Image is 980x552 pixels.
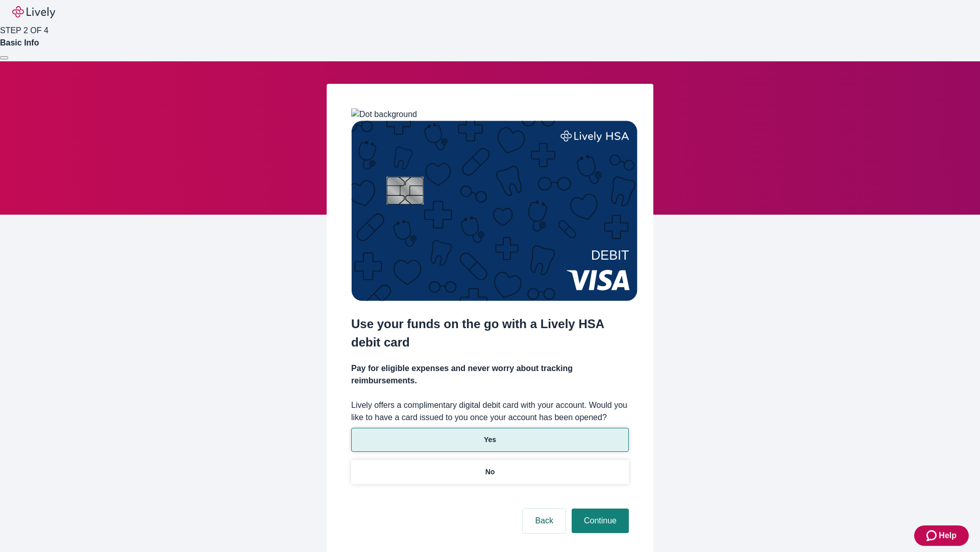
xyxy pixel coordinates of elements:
[351,108,417,121] img: Dot background
[351,460,629,484] button: No
[351,121,638,301] img: Debit card
[485,467,495,477] p: No
[572,509,629,533] button: Continue
[523,509,566,533] button: Back
[351,399,629,424] label: Lively offers a complimentary digital debit card with your account. Would you like to have a card...
[914,525,969,546] button: Zendesk support iconHelp
[939,530,957,542] span: Help
[351,428,629,452] button: Yes
[12,6,55,18] img: Lively
[926,530,939,542] svg: Zendesk support icon
[351,362,629,387] h4: Pay for eligible expenses and never worry about tracking reimbursements.
[484,434,496,445] p: Yes
[351,315,629,352] h2: Use your funds on the go with a Lively HSA debit card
